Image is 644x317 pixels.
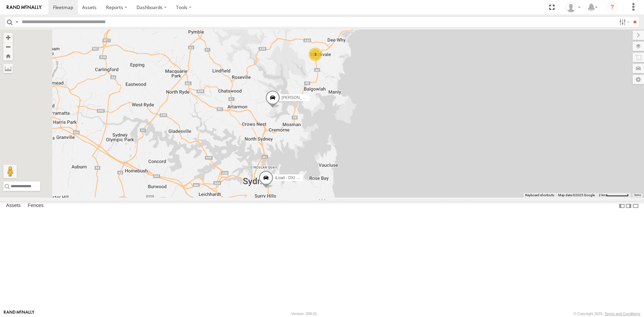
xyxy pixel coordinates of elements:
[309,48,322,61] div: 3
[291,312,317,316] div: Version: 308.01
[275,175,303,180] span: iLoad - DXI 65K
[3,42,13,51] button: Zoom out
[3,33,13,42] button: Zoom in
[525,193,554,198] button: Keyboard shortcuts
[14,17,19,27] label: Search Query
[605,312,640,316] a: Terms and Conditions
[597,193,631,198] button: Map scale: 2 km per 63 pixels
[4,310,35,317] a: Visit our Website
[7,5,42,10] img: rand-logo.svg
[3,64,13,73] label: Measure
[558,193,595,197] span: Map data ©2025 Google
[632,201,639,211] label: Hide Summary Table
[616,17,631,27] label: Search Filter Options
[24,201,47,211] label: Fences
[634,194,641,197] a: Terms (opens in new tab)
[599,193,606,197] span: 2 km
[281,95,323,100] span: [PERSON_NAME] 51D
[563,2,583,12] div: Daniel Hayman
[3,51,13,60] button: Zoom Home
[619,201,625,211] label: Dock Summary Table to the Left
[625,201,632,211] label: Dock Summary Table to the Right
[607,2,618,13] i: ?
[633,75,644,84] label: Map Settings
[3,201,24,211] label: Assets
[574,312,640,316] div: © Copyright 2025 -
[3,165,17,178] button: Drag Pegman onto the map to open Street View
